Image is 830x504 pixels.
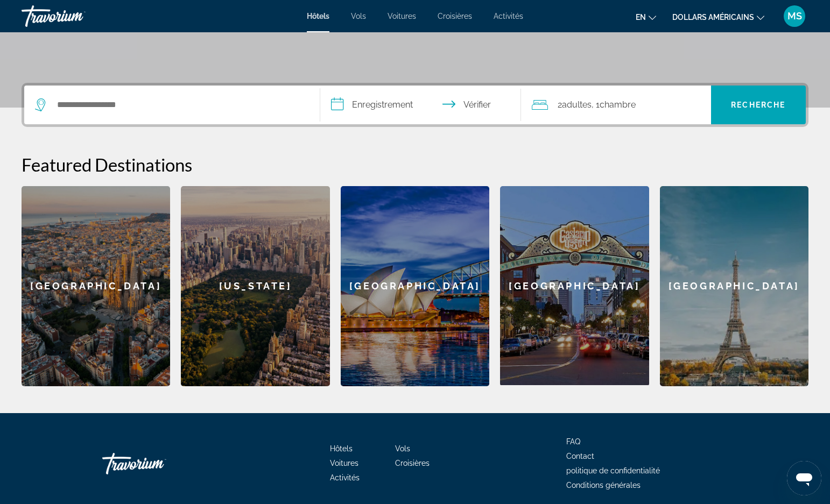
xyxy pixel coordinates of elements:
[566,452,594,460] a: Contact
[711,86,806,124] button: Recherche
[780,5,808,27] button: Menu utilisateur
[330,444,353,453] a: Hôtels
[558,100,562,110] font: 2
[395,459,430,467] a: Croisières
[395,444,410,453] a: Vols
[660,186,808,386] div: [GEOGRAPHIC_DATA]
[787,10,802,22] font: MS
[22,2,129,30] a: Travorium
[320,86,521,124] button: Sélectionnez la date d'arrivée et de départ
[562,100,592,110] font: adultes
[660,186,808,386] a: Paris[GEOGRAPHIC_DATA]
[330,459,358,467] a: Voitures
[500,186,649,386] a: San Diego[GEOGRAPHIC_DATA]
[102,448,210,480] a: Rentrer à la maison
[566,437,580,446] a: FAQ
[731,101,785,109] font: Recherche
[388,12,416,20] a: Voitures
[592,100,600,110] font: , 1
[341,186,489,386] a: Sydney[GEOGRAPHIC_DATA]
[181,186,329,386] a: New York[US_STATE]
[787,461,821,495] iframe: Bouton de lancement de la fenêtre de messagerie
[22,186,170,386] div: [GEOGRAPHIC_DATA]
[341,186,489,386] div: [GEOGRAPHIC_DATA]
[566,481,641,489] a: Conditions générales
[24,86,806,124] div: Widget de recherche
[56,97,304,113] input: Rechercher une destination hôtelière
[636,9,656,25] button: Changer de langue
[438,12,472,20] a: Croisières
[181,186,329,386] div: [US_STATE]
[566,466,660,475] a: politique de confidentialité
[636,13,646,22] font: en
[351,12,366,20] a: Vols
[672,13,754,22] font: dollars américains
[600,100,636,110] font: chambre
[521,86,711,124] button: Voyageurs : 2 adultes, 0 enfants
[494,12,523,20] a: Activités
[500,186,649,385] div: [GEOGRAPHIC_DATA]
[330,473,360,482] a: Activités
[672,9,764,25] button: Changer de devise
[307,12,329,20] a: Hôtels
[22,154,808,175] h2: Featured Destinations
[22,186,170,386] a: Barcelona[GEOGRAPHIC_DATA]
